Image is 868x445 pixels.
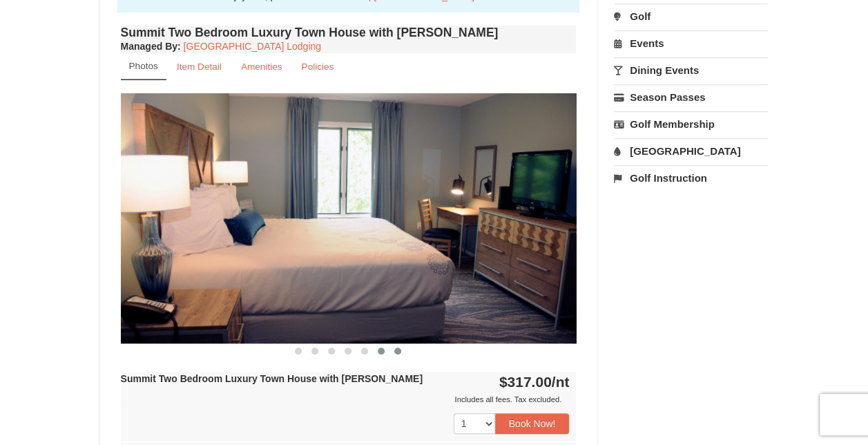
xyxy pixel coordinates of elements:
[232,53,291,80] a: Amenities
[129,61,158,71] small: Photos
[121,373,423,384] strong: Summit Two Bedroom Luxury Town House with [PERSON_NAME]
[121,41,181,52] strong: :
[614,165,768,191] a: Golf Instruction
[614,3,768,29] a: Golf
[121,53,166,80] a: Photos
[614,138,768,164] a: [GEOGRAPHIC_DATA]
[614,57,768,83] a: Dining Events
[121,26,577,39] h4: Summit Two Bedroom Luxury Town House with [PERSON_NAME]
[495,413,570,434] button: Book Now!
[614,111,768,137] a: Golf Membership
[184,41,321,52] a: [GEOGRAPHIC_DATA] Lodging
[168,53,231,80] a: Item Detail
[292,53,343,80] a: Policies
[241,61,282,72] small: Amenities
[499,374,570,390] strong: $317.00
[614,30,768,56] a: Events
[121,93,577,343] img: 18876286-208-faf94db9.png
[614,84,768,110] a: Season Passes
[121,41,177,52] span: Managed By
[177,61,222,72] small: Item Detail
[552,374,570,390] span: /nt
[301,61,334,72] small: Policies
[121,392,570,406] div: Includes all fees. Tax excluded.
